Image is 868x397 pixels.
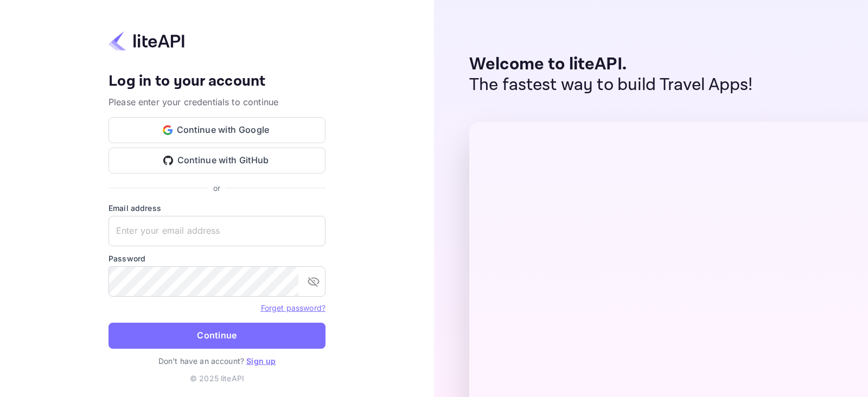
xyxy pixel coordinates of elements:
[108,30,184,52] img: liteapi
[108,72,325,91] h4: Log in to your account
[246,356,276,366] a: Sign up
[108,148,325,174] button: Continue with GitHub
[108,355,325,367] p: Don't have an account?
[108,117,325,143] button: Continue with Google
[261,303,325,312] a: Forget password?
[261,302,325,313] a: Forget password?
[108,216,325,246] input: Enter your email address
[469,54,753,75] p: Welcome to liteAPI.
[213,182,220,194] p: or
[108,253,325,264] label: Password
[108,202,325,214] label: Email address
[108,323,325,349] button: Continue
[469,75,753,95] p: The fastest way to build Travel Apps!
[303,271,324,292] button: toggle password visibility
[108,95,325,108] p: Please enter your credentials to continue
[190,373,244,384] p: © 2025 liteAPI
